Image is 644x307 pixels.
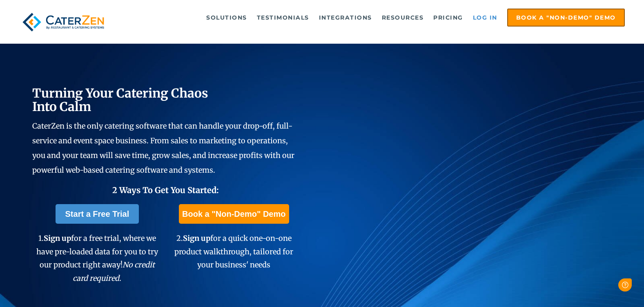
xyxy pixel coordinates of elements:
[253,9,313,26] a: Testimonials
[469,9,501,26] a: Log in
[179,204,289,224] a: Book a "Non-Demo" Demo
[36,234,158,283] span: 1. for a free trial, where we have pre-loaded data for you to try our product right away!
[202,9,251,26] a: Solutions
[429,9,467,26] a: Pricing
[507,9,625,27] a: Book a "Non-Demo" Demo
[32,121,294,175] span: CaterZen is the only catering software that can handle your drop-off, full-service and event spac...
[19,9,107,36] img: caterzen
[174,234,293,269] span: 2. for a quick one-on-one product walkthrough, tailored for your business' needs
[315,9,376,26] a: Integrations
[183,234,210,243] span: Sign up
[44,234,71,243] span: Sign up
[73,260,155,283] em: No credit card required.
[32,85,208,114] span: Turning Your Catering Chaos Into Calm
[112,185,219,195] span: 2 Ways To Get You Started:
[123,9,625,27] div: Navigation Menu
[571,275,635,298] iframe: Help widget launcher
[378,9,428,26] a: Resources
[56,204,139,224] a: Start a Free Trial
